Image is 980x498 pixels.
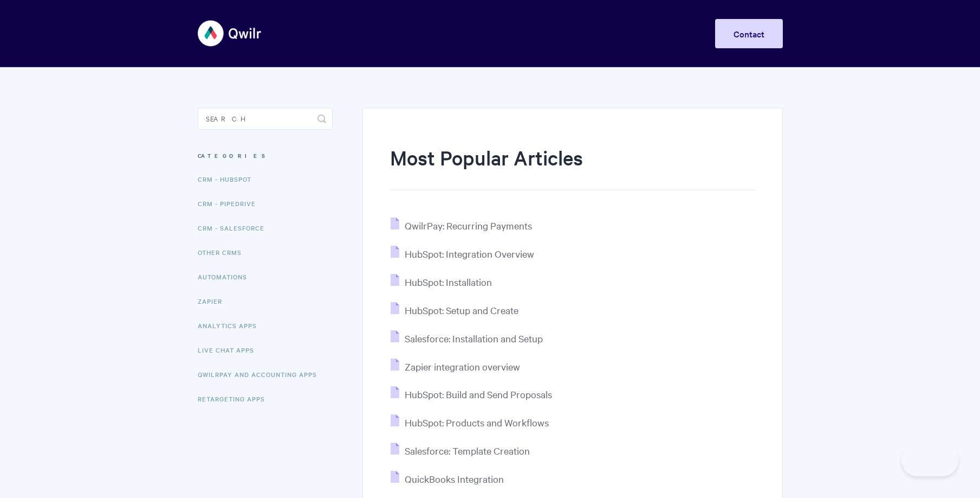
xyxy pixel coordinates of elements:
a: Salesforce: Installation and Setup [391,332,543,344]
input: Search [198,108,333,130]
span: QwilrPay: Recurring Payments [405,219,532,232]
span: Salesforce: Installation and Setup [405,332,543,344]
a: Zapier [198,290,230,312]
a: HubSpot: Setup and Create [391,304,518,316]
span: HubSpot: Integration Overview [405,247,534,260]
a: HubSpot: Build and Send Proposals [391,388,552,400]
iframe: Toggle Customer Support [901,444,958,476]
a: Analytics Apps [198,315,265,336]
a: Other CRMs [198,241,250,263]
span: QuickBooks Integration [405,473,504,485]
a: Contact [715,19,783,48]
a: CRM - Salesforce [198,217,272,239]
a: Automations [198,266,255,288]
a: Zapier integration overview [391,360,520,373]
span: Zapier integration overview [405,360,520,373]
h3: Categories [198,146,333,165]
a: CRM - HubSpot [198,168,259,190]
span: HubSpot: Build and Send Proposals [405,388,552,400]
h1: Most Popular Articles [390,144,755,190]
img: Qwilr Help Center [198,13,262,54]
a: HubSpot: Installation [391,276,492,288]
a: QwilrPay: Recurring Payments [391,219,532,232]
a: Retargeting Apps [198,388,273,410]
span: Salesforce: Template Creation [405,444,530,457]
span: HubSpot: Installation [405,276,492,288]
a: QwilrPay and Accounting Apps [198,363,325,385]
a: CRM - Pipedrive [198,193,264,214]
a: HubSpot: Integration Overview [391,247,534,260]
a: Live Chat Apps [198,339,262,361]
span: HubSpot: Setup and Create [405,304,518,316]
a: QuickBooks Integration [391,473,504,485]
span: HubSpot: Products and Workflows [405,416,549,429]
a: HubSpot: Products and Workflows [391,416,549,429]
a: Salesforce: Template Creation [391,444,530,457]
